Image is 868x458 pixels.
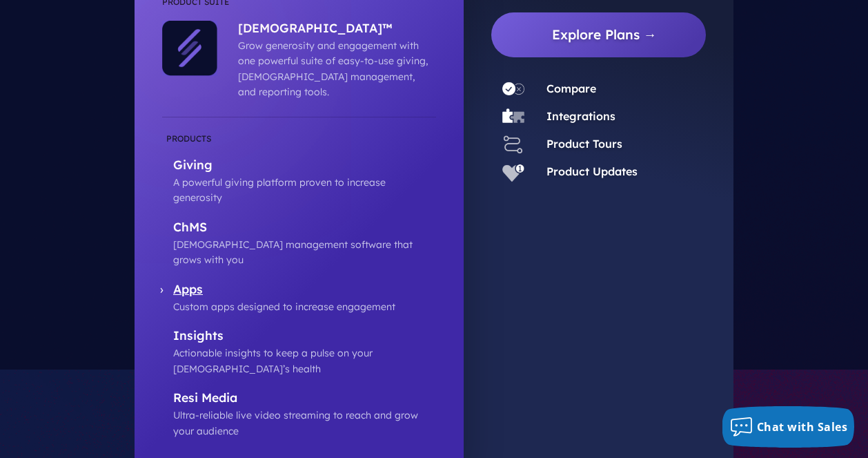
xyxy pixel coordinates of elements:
[173,299,436,314] p: Custom apps designed to increase engagement
[502,161,524,183] img: Product Updates - Icon
[162,282,436,315] a: Apps Custom apps designed to increase engagement
[722,406,855,448] button: Chat with Sales
[491,161,535,183] a: Product Updates - Icon
[502,78,524,100] img: Compare - Icon
[502,133,524,155] img: Product Tours - Icon
[491,106,535,128] a: Integrations - Icon
[173,328,436,345] p: Insights
[546,109,615,123] a: Integrations
[162,390,436,439] a: Resi Media Ultra-reliable live video streaming to reach and grow your audience
[173,220,436,237] p: ChMS
[757,419,848,435] span: Chat with Sales
[162,21,217,76] img: ChurchStaq™ - Icon
[173,237,436,268] p: [DEMOGRAPHIC_DATA] management software that grows with you
[491,133,535,155] a: Product Tours - Icon
[162,131,436,206] a: Giving A powerful giving platform proven to increase generosity
[238,21,429,38] p: [DEMOGRAPHIC_DATA]™
[173,158,436,175] p: Giving
[217,21,429,100] a: [DEMOGRAPHIC_DATA]™ Grow generosity and engagement with one powerful suite of easy-to-use giving,...
[173,175,436,206] p: A powerful giving platform proven to increase generosity
[546,137,622,151] a: Product Tours
[162,220,436,268] a: ChMS [DEMOGRAPHIC_DATA] management software that grows with you
[546,82,596,95] a: Compare
[173,282,436,299] p: Apps
[502,12,706,57] a: Explore Plans →
[173,345,436,376] p: Actionable insights to keep a pulse on your [DEMOGRAPHIC_DATA]’s health
[238,38,429,100] p: Grow generosity and engagement with one powerful suite of easy-to-use giving, [DEMOGRAPHIC_DATA] ...
[491,78,535,100] a: Compare - Icon
[173,408,436,439] p: Ultra-reliable live video streaming to reach and grow your audience
[162,328,436,376] a: Insights Actionable insights to keep a pulse on your [DEMOGRAPHIC_DATA]’s health
[173,390,436,408] p: Resi Media
[502,106,524,128] img: Integrations - Icon
[546,164,638,178] a: Product Updates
